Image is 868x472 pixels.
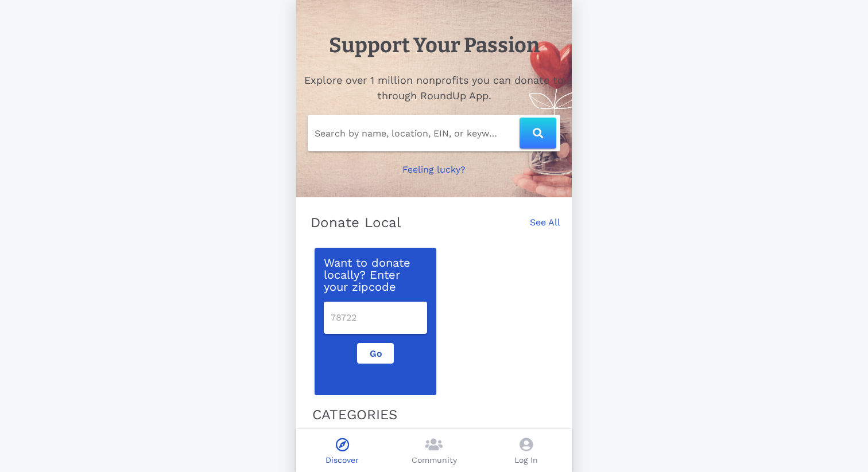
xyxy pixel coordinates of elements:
p: Discover [325,454,359,466]
p: Donate Local [311,213,401,232]
button: Go [357,343,394,364]
p: CATEGORIES [312,404,556,425]
a: See All [530,216,560,241]
p: Log In [514,454,538,466]
p: Community [412,454,457,466]
h2: Explore over 1 million nonprofits you can donate to through RoundUp App. [303,72,565,103]
p: Want to donate locally? Enter your zipcode [324,257,427,292]
h1: Support Your Passion [329,30,540,61]
p: Feeling lucky? [402,163,466,177]
span: Go [367,348,384,359]
input: 78722 [331,309,420,327]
